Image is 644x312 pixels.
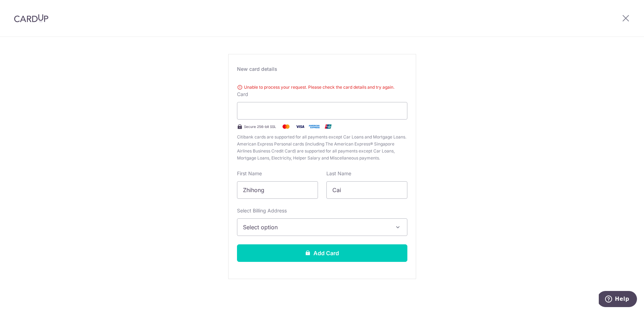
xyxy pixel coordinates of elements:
[237,91,248,98] label: Card
[237,218,407,236] button: Select option
[237,84,407,91] div: Unable to process your request. Please check the card details and try again.
[237,66,407,73] div: New card details
[237,207,287,214] label: Select Billing Address
[243,107,401,115] iframe: Secure card payment input frame
[326,181,407,199] input: Cardholder Last Name
[244,124,276,129] span: Secure 256-bit SSL
[599,291,637,308] iframe: Opens a widget where you can find more information
[307,122,321,131] img: .alt.amex
[279,122,293,131] img: Mastercard
[243,223,389,231] span: Select option
[237,170,262,177] label: First Name
[14,14,48,22] img: CardUp
[237,181,318,199] input: Cardholder First Name
[293,122,307,131] img: Visa
[237,244,407,262] button: Add Card
[326,170,351,177] label: Last Name
[237,134,407,162] span: Citibank cards are supported for all payments except Car Loans and Mortgage Loans. American Expre...
[321,122,335,131] img: .alt.unionpay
